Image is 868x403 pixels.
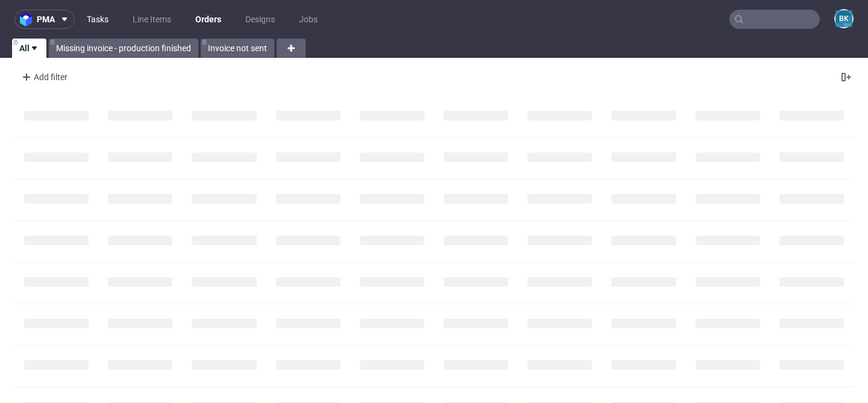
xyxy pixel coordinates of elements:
[292,10,325,29] a: Jobs
[49,39,198,58] a: Missing invoice - production finished
[188,10,228,29] a: Orders
[80,10,116,29] a: Tasks
[20,13,37,27] img: logo
[835,10,852,27] figcaption: BK
[238,10,282,29] a: Designs
[201,39,274,58] a: Invoice not sent
[14,10,75,29] button: pma
[17,67,70,87] div: Add filter
[12,39,46,58] a: All
[37,15,55,23] span: pma
[125,10,178,29] a: Line Items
